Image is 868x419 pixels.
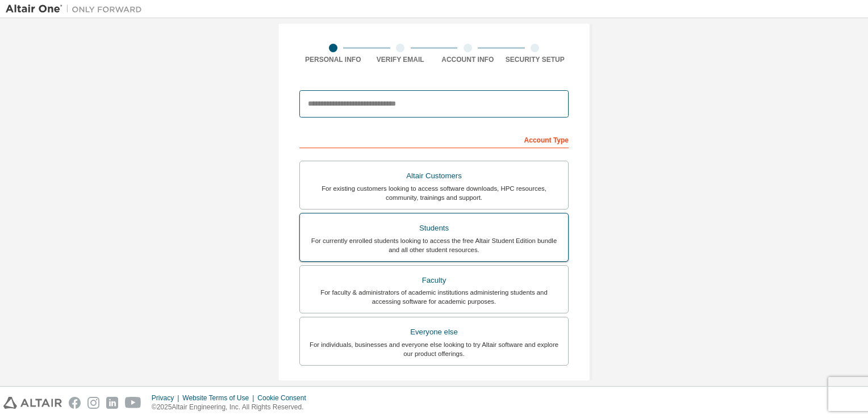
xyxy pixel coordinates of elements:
div: Website Terms of Use [182,393,257,403]
div: Altair Customers [307,168,561,184]
div: For currently enrolled students looking to access the free Altair Student Edition bundle and all ... [307,236,561,254]
div: For individuals, businesses and everyone else looking to try Altair software and explore our prod... [307,340,561,358]
img: instagram.svg [87,397,99,409]
div: Verify Email [367,55,435,64]
div: Account Type [299,130,569,148]
div: Everyone else [307,324,561,340]
div: Students [307,220,561,236]
img: Altair One [6,3,148,15]
img: linkedin.svg [106,397,118,409]
div: Privacy [152,393,182,403]
div: Security Setup [502,55,569,64]
img: altair_logo.svg [3,397,62,409]
div: Personal Info [299,55,367,64]
img: youtube.svg [125,397,141,409]
div: Cookie Consent [257,393,312,403]
div: For existing customers looking to access software downloads, HPC resources, community, trainings ... [307,184,561,202]
img: facebook.svg [69,397,81,409]
div: Account Info [434,55,502,64]
div: Faculty [307,273,561,288]
div: For faculty & administrators of academic institutions administering students and accessing softwa... [307,288,561,306]
p: © 2025 Altair Engineering, Inc. All Rights Reserved. [152,403,313,412]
